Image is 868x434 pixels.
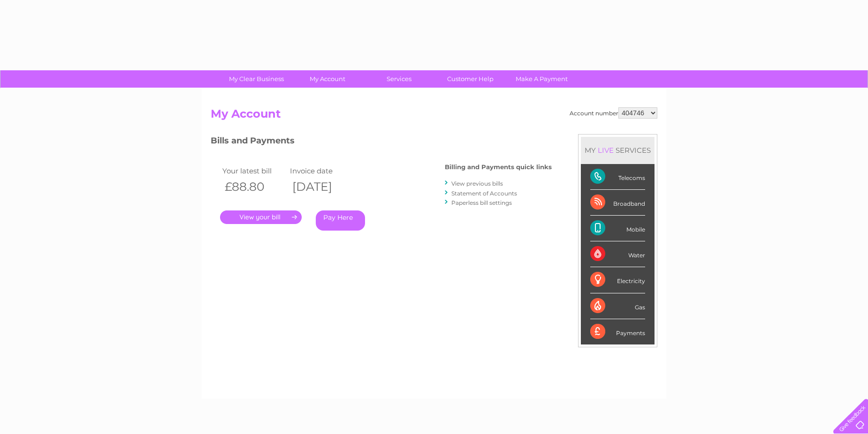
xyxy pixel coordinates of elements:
div: Water [590,241,645,267]
h2: My Account [211,107,657,125]
a: View previous bills [451,180,503,187]
div: Account number [570,107,657,119]
div: Mobile [590,216,645,241]
a: Pay Here [316,210,365,231]
a: . [220,210,302,224]
div: Gas [590,293,645,319]
div: Broadband [590,190,645,216]
div: Electricity [590,267,645,293]
a: Services [360,70,438,88]
div: LIVE [596,146,616,155]
a: Statement of Accounts [451,190,517,197]
td: Invoice date [288,165,355,177]
td: Your latest bill [220,165,288,177]
a: Make A Payment [503,70,580,88]
a: Customer Help [432,70,509,88]
div: Telecoms [590,164,645,190]
h4: Billing and Payments quick links [445,164,552,171]
a: My Account [289,70,366,88]
a: My Clear Business [218,70,295,88]
div: MY SERVICES [581,137,655,164]
th: [DATE] [288,177,355,196]
div: Payments [590,319,645,344]
th: £88.80 [220,177,288,196]
h3: Bills and Payments [211,134,552,150]
a: Paperless bill settings [451,199,512,206]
